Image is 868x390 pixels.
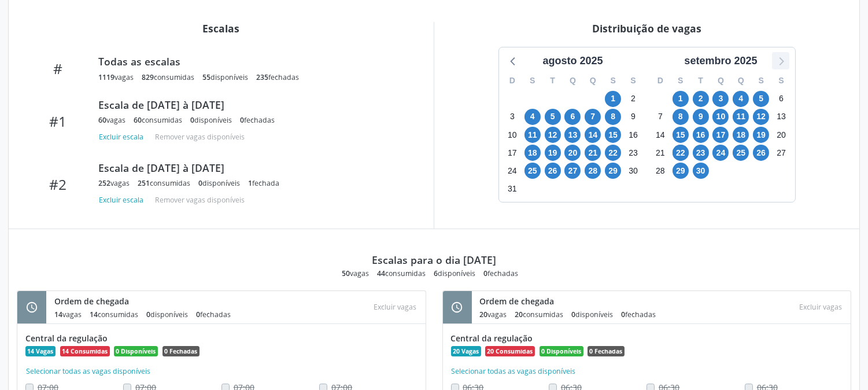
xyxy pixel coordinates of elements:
span: sábado, 30 de agosto de 2025 [625,163,641,179]
div: Distribuição de vagas [442,22,851,35]
span: sábado, 6 de setembro de 2025 [773,91,789,107]
div: vagas [98,72,134,82]
div: Q [563,72,583,90]
span: quinta-feira, 25 de setembro de 2025 [733,145,749,161]
span: 20 [480,310,488,319]
span: 1 [248,178,252,188]
div: Todas as escalas [98,55,409,68]
span: domingo, 31 de agosto de 2025 [504,181,520,197]
div: Central da regulação [25,332,418,344]
div: S [771,72,792,90]
div: D [503,72,523,90]
i: schedule [25,301,38,314]
span: sábado, 27 de setembro de 2025 [773,145,789,161]
span: 20 [515,310,523,319]
span: terça-feira, 19 de agosto de 2025 [545,145,561,161]
span: quinta-feira, 21 de agosto de 2025 [585,145,601,161]
div: Central da regulação [451,332,843,344]
div: consumidas [138,178,190,188]
button: Excluir escala [98,129,148,145]
span: 6 [434,268,438,278]
span: sexta-feira, 15 de agosto de 2025 [605,127,621,143]
span: segunda-feira, 11 de agosto de 2025 [525,127,541,143]
span: 0 Fechadas [588,346,625,356]
span: terça-feira, 23 de setembro de 2025 [693,145,709,161]
span: quinta-feira, 4 de setembro de 2025 [733,91,749,107]
span: 0 [190,115,194,125]
span: 0 Disponíveis [540,346,583,356]
span: domingo, 14 de setembro de 2025 [652,127,668,143]
div: disponíveis [190,115,232,125]
span: 0 [146,310,150,319]
span: quinta-feira, 11 de setembro de 2025 [733,109,749,125]
div: fechadas [622,310,656,319]
span: quinta-feira, 28 de agosto de 2025 [585,163,601,179]
span: 0 [622,310,626,319]
div: D [651,72,671,90]
span: terça-feira, 30 de setembro de 2025 [693,163,709,179]
span: 55 [202,72,210,82]
div: consumidas [377,268,426,278]
span: quarta-feira, 6 de agosto de 2025 [564,109,581,125]
div: vagas [54,310,82,319]
span: 14 Consumidas [60,346,110,356]
span: quarta-feira, 10 de setembro de 2025 [712,109,729,125]
div: # [25,60,90,77]
span: sábado, 13 de setembro de 2025 [773,109,789,125]
div: consumidas [90,310,138,319]
span: domingo, 7 de setembro de 2025 [652,109,668,125]
span: 0 [198,178,202,188]
span: domingo, 17 de agosto de 2025 [504,145,520,161]
span: 14 [90,310,98,319]
div: disponíveis [572,310,614,319]
div: T [542,72,563,90]
span: segunda-feira, 15 de setembro de 2025 [673,127,689,143]
span: quinta-feira, 7 de agosto de 2025 [585,109,601,125]
span: domingo, 3 de agosto de 2025 [504,109,520,125]
span: 252 [98,178,110,188]
div: consumidas [142,72,194,82]
div: disponíveis [434,268,475,278]
span: 0 [483,268,487,278]
span: terça-feira, 26 de agosto de 2025 [545,163,561,179]
span: terça-feira, 2 de setembro de 2025 [693,91,709,107]
span: segunda-feira, 18 de agosto de 2025 [525,145,541,161]
span: 50 [342,268,350,278]
div: Q [583,72,603,90]
span: segunda-feira, 22 de setembro de 2025 [673,145,689,161]
div: Q [711,72,731,90]
span: 0 [240,115,244,125]
span: quarta-feira, 20 de agosto de 2025 [564,145,581,161]
span: 0 Disponíveis [114,346,158,356]
span: 235 [256,72,268,82]
div: fechadas [483,268,518,278]
span: 60 [98,115,106,125]
span: sábado, 9 de agosto de 2025 [625,109,641,125]
span: 0 Fechadas [162,346,200,356]
span: 14 [54,310,62,319]
span: segunda-feira, 4 de agosto de 2025 [525,109,541,125]
span: sexta-feira, 19 de setembro de 2025 [753,127,769,143]
div: consumidas [134,115,182,125]
span: sábado, 16 de agosto de 2025 [625,127,641,143]
span: sábado, 2 de agosto de 2025 [625,91,641,107]
button: Excluir escala [98,192,148,208]
span: quinta-feira, 18 de setembro de 2025 [733,127,749,143]
span: domingo, 10 de agosto de 2025 [504,127,520,143]
i: schedule [451,301,464,314]
div: Escalas [17,22,426,35]
span: domingo, 24 de agosto de 2025 [504,163,520,179]
span: sexta-feira, 8 de agosto de 2025 [605,109,621,125]
span: domingo, 28 de setembro de 2025 [652,163,668,179]
span: 60 [134,115,142,125]
span: segunda-feira, 8 de setembro de 2025 [673,109,689,125]
span: 20 Consumidas [485,346,535,356]
div: setembro 2025 [679,53,762,69]
div: Q [731,72,751,90]
div: agosto 2025 [538,53,607,69]
div: Escalas para o dia [DATE] [372,253,496,266]
span: segunda-feira, 1 de setembro de 2025 [673,91,689,107]
div: Ordem de chegada [54,295,239,307]
span: 829 [142,72,154,82]
span: 251 [138,178,150,188]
